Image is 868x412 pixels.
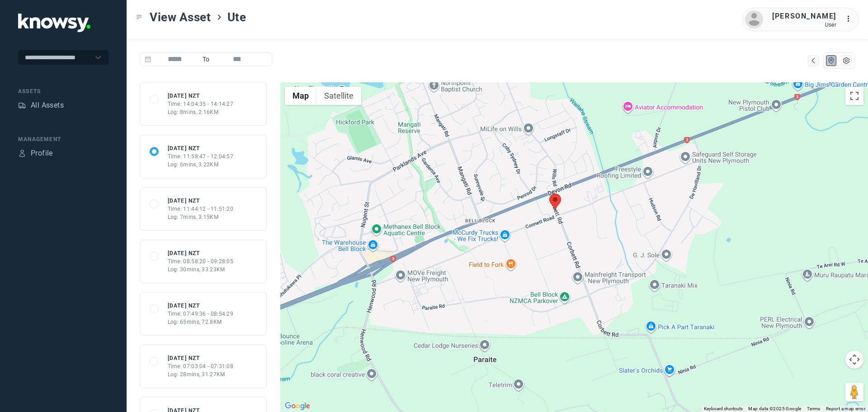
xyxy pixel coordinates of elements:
[168,108,234,116] div: Log: 8mins, 2.16KM
[745,10,763,28] img: avatar.png
[772,22,836,28] div: User
[704,406,743,412] button: Keyboard shortcuts
[748,406,801,411] span: Map data ©2025 Google
[827,57,835,65] div: Map
[772,11,836,22] div: [PERSON_NAME]
[136,14,142,20] div: Toggle Menu
[168,302,234,310] div: [DATE] NZT
[168,197,234,205] div: [DATE] NZT
[168,205,234,213] div: Time: 11:44:12 - 11:51:20
[18,14,90,32] img: Application Logo
[150,9,211,25] span: View Asset
[227,9,246,25] span: Ute
[807,406,821,411] a: Terms (opens in new tab)
[168,257,234,265] div: Time: 08:58:20 - 09:28:05
[168,362,234,370] div: Time: 07:03:04 - 07:31:08
[316,87,361,105] button: Show satellite imagery
[168,213,234,221] div: Log: 7mins, 3.15KM
[168,370,234,379] div: Log: 28mins, 31.27KM
[845,383,863,401] button: Drag Pegman onto the map to open Street View
[168,318,234,326] div: Log: 65mins, 72.8KM
[168,161,234,169] div: Log: 6mins, 3.22KM
[283,400,312,412] img: Google
[168,100,234,108] div: Time: 14:04:35 - 14:14:27
[845,14,856,26] div: :
[31,100,64,111] div: All Assets
[18,148,53,159] a: ProfileProfile
[809,57,817,65] div: Map
[283,400,312,412] a: Open this area in Google Maps (opens a new window)
[168,92,234,100] div: [DATE] NZT
[845,87,863,105] button: Toggle fullscreen view
[168,152,234,161] div: Time: 11:58:47 - 12:04:57
[31,148,53,159] div: Profile
[18,87,108,95] div: Assets
[845,14,856,24] div: :
[216,14,223,21] div: >
[842,57,850,65] div: List
[18,101,26,109] div: Assets
[18,100,64,111] a: AssetsAll Assets
[168,265,234,274] div: Log: 30mins, 33.23KM
[845,350,863,369] button: Map camera controls
[18,135,108,143] div: Management
[168,249,234,257] div: [DATE] NZT
[18,149,26,157] div: Profile
[826,406,865,411] a: Report a map error
[285,87,316,105] button: Show street map
[168,310,234,318] div: Time: 07:49:36 - 08:54:29
[168,144,234,152] div: [DATE] NZT
[168,354,234,362] div: [DATE] NZT
[199,52,213,66] span: To
[846,15,855,22] tspan: ...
